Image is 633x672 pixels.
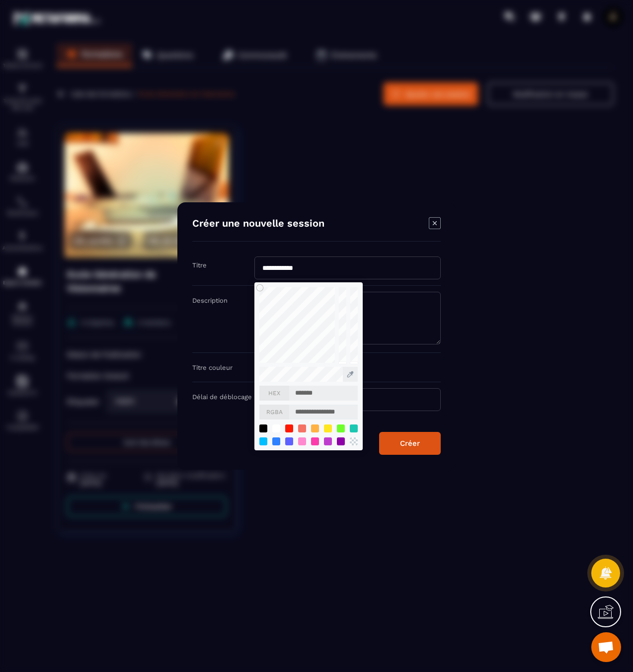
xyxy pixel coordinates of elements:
[192,297,228,304] label: Description
[259,386,289,401] span: HEX
[259,405,289,420] span: RGBA
[192,393,252,401] label: Délai de déblocage
[400,439,420,448] div: Créer
[192,364,233,371] label: Titre couleur
[192,217,324,231] h4: Créer une nouvelle session
[379,432,441,455] button: Créer
[591,632,621,662] div: Ouvrir le chat
[192,261,207,269] label: Titre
